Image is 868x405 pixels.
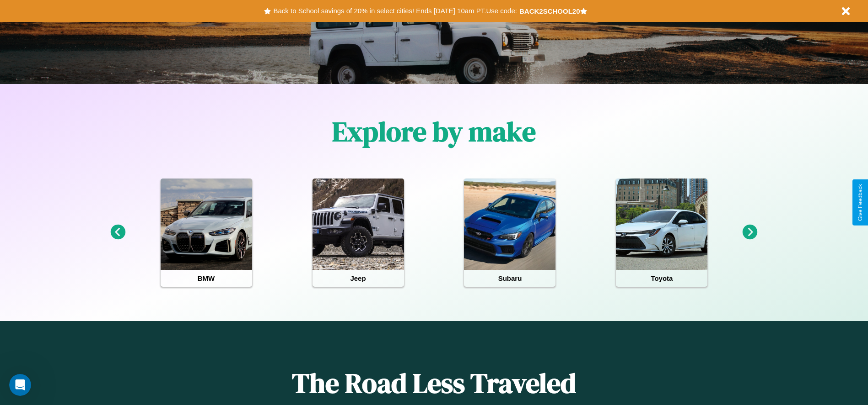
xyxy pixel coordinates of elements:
[9,374,31,396] iframe: Intercom live chat
[271,5,519,17] button: Back to School savings of 20% in select cities! Ends [DATE] 10am PT.Use code:
[161,270,252,287] h4: BMW
[857,184,863,221] div: Give Feedback
[313,270,404,287] h4: Jeep
[464,270,555,287] h4: Subaru
[173,364,694,402] h1: The Road Less Traveled
[519,7,580,15] b: BACK2SCHOOL20
[332,113,536,150] h1: Explore by make
[616,270,707,287] h4: Toyota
